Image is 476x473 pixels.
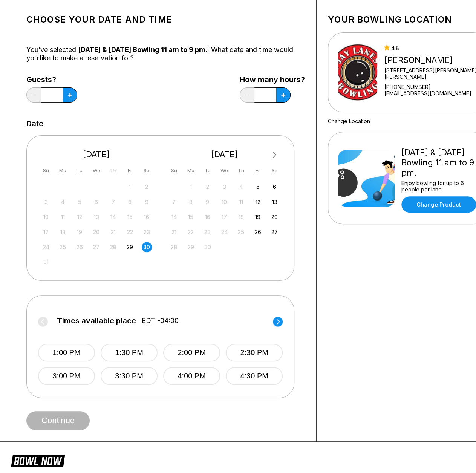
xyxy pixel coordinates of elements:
div: Not available Wednesday, September 24th, 2025 [219,227,230,237]
a: Change Location [328,118,370,124]
button: 1:30 PM [101,344,158,361]
div: [DATE] [166,149,283,159]
div: Not available Monday, August 25th, 2025 [58,242,68,252]
div: Su [169,165,179,176]
div: Not available Sunday, August 24th, 2025 [41,242,51,252]
div: Not available Monday, September 22nd, 2025 [186,227,196,237]
button: 2:00 PM [163,344,220,361]
div: Not available Friday, August 15th, 2025 [125,212,135,222]
img: Jay Lanes [338,44,377,101]
div: Not available Sunday, September 7th, 2025 [169,197,179,207]
div: Mo [186,165,196,176]
div: Not available Tuesday, September 30th, 2025 [202,242,213,252]
div: Th [236,165,246,176]
div: Not available Monday, September 15th, 2025 [186,212,196,222]
div: Not available Sunday, September 28th, 2025 [169,242,179,252]
div: Not available Thursday, August 21st, 2025 [108,227,118,237]
div: Not available Monday, August 4th, 2025 [58,197,68,207]
button: 1:00 PM [38,344,95,361]
label: How many hours? [240,75,305,84]
div: Not available Wednesday, August 13th, 2025 [91,212,101,222]
div: Not available Tuesday, August 26th, 2025 [75,242,85,252]
div: Not available Tuesday, September 9th, 2025 [202,197,213,207]
div: Tu [202,165,213,176]
span: [DATE] & [DATE] Bowling 11 am to 9 pm. [78,46,207,54]
div: We [91,165,101,176]
div: Not available Wednesday, August 6th, 2025 [91,197,101,207]
div: Th [108,165,118,176]
div: Not available Friday, August 1st, 2025 [125,182,135,192]
div: Choose Friday, September 12th, 2025 [253,197,263,207]
div: Not available Wednesday, September 10th, 2025 [219,197,230,207]
button: 2:30 PM [226,344,283,361]
div: Not available Thursday, September 25th, 2025 [236,227,246,237]
img: Friday & Saturday Bowling 11 am to 9 pm. [338,150,395,207]
div: Not available Monday, September 29th, 2025 [186,242,196,252]
div: month 2025-08 [40,181,153,267]
div: Not available Tuesday, August 12th, 2025 [75,212,85,222]
div: Fr [253,165,263,176]
div: Not available Friday, August 8th, 2025 [125,197,135,207]
div: Fr [125,165,135,176]
label: Date [26,119,43,128]
div: Not available Tuesday, August 5th, 2025 [75,197,85,207]
div: Choose Saturday, September 20th, 2025 [269,212,280,222]
h1: Choose your Date and time [26,14,305,25]
label: Guests? [26,75,77,84]
div: Not available Monday, September 1st, 2025 [186,182,196,192]
div: Choose Friday, August 29th, 2025 [125,242,135,252]
div: Mo [58,165,68,176]
div: Sa [142,165,152,176]
div: Not available Thursday, August 7th, 2025 [108,197,118,207]
div: Choose Saturday, August 30th, 2025 [142,242,152,252]
div: Not available Thursday, September 18th, 2025 [236,212,246,222]
div: month 2025-09 [168,181,281,252]
div: [DATE] [38,149,155,159]
div: Tu [75,165,85,176]
div: Not available Sunday, September 21st, 2025 [169,227,179,237]
button: Next Month [269,149,281,161]
a: Change Product [401,196,476,213]
div: Not available Tuesday, September 23rd, 2025 [202,227,213,237]
div: Not available Sunday, August 31st, 2025 [41,257,51,267]
div: Choose Saturday, September 27th, 2025 [269,227,280,237]
div: Not available Wednesday, September 17th, 2025 [219,212,230,222]
div: Not available Thursday, August 28th, 2025 [108,242,118,252]
div: Choose Friday, September 26th, 2025 [253,227,263,237]
div: Not available Thursday, September 4th, 2025 [236,182,246,192]
div: Sa [269,165,280,176]
div: Not available Tuesday, August 19th, 2025 [75,227,85,237]
div: Not available Monday, August 18th, 2025 [58,227,68,237]
div: Not available Sunday, August 10th, 2025 [41,212,51,222]
button: 3:00 PM [38,367,95,385]
div: Not available Saturday, August 9th, 2025 [142,197,152,207]
div: Not available Saturday, August 23rd, 2025 [142,227,152,237]
div: Choose Saturday, September 6th, 2025 [269,182,280,192]
span: Times available place [57,317,136,325]
div: Choose Friday, September 5th, 2025 [253,182,263,192]
div: We [219,165,230,176]
div: Not available Sunday, August 17th, 2025 [41,227,51,237]
div: Not available Wednesday, August 27th, 2025 [91,242,101,252]
button: 4:00 PM [163,367,220,385]
button: 3:30 PM [101,367,158,385]
div: Not available Thursday, September 11th, 2025 [236,197,246,207]
div: Not available Thursday, August 14th, 2025 [108,212,118,222]
span: EDT -04:00 [142,317,179,325]
div: Not available Saturday, August 16th, 2025 [142,212,152,222]
div: Not available Monday, August 11th, 2025 [58,212,68,222]
div: Choose Saturday, September 13th, 2025 [269,197,280,207]
div: You’ve selected ! What date and time would you like to make a reservation for? [26,46,305,62]
div: Not available Sunday, September 14th, 2025 [169,212,179,222]
div: Not available Tuesday, September 2nd, 2025 [202,182,213,192]
div: Choose Friday, September 19th, 2025 [253,212,263,222]
div: Not available Wednesday, September 3rd, 2025 [219,182,230,192]
div: Not available Wednesday, August 20th, 2025 [91,227,101,237]
button: 4:30 PM [226,367,283,385]
div: Not available Monday, September 8th, 2025 [186,197,196,207]
div: Not available Sunday, August 3rd, 2025 [41,197,51,207]
div: Not available Saturday, August 2nd, 2025 [142,182,152,192]
div: Not available Tuesday, September 16th, 2025 [202,212,213,222]
div: Not available Friday, August 22nd, 2025 [125,227,135,237]
div: Su [41,165,51,176]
